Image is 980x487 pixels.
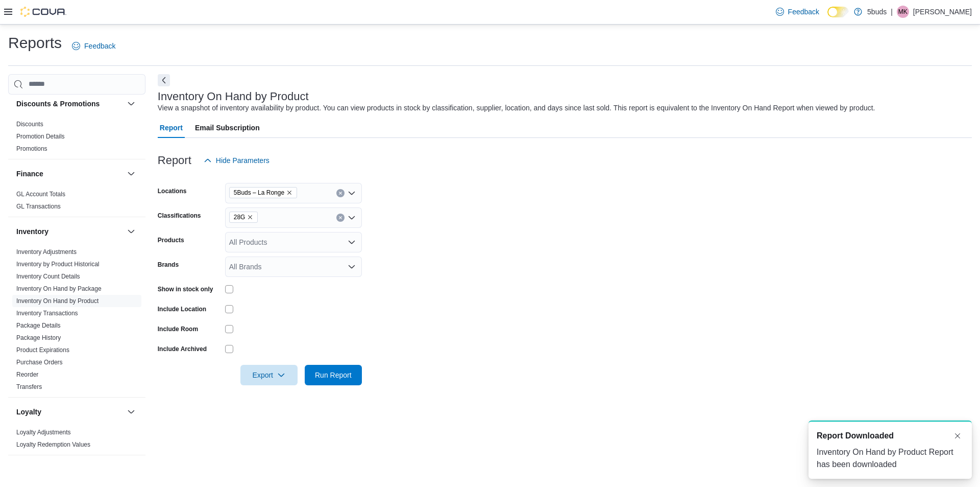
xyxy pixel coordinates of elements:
[827,7,849,17] input: Dark Mode
[234,212,246,222] span: 28G
[16,273,80,280] a: Inventory Count Details
[234,188,284,198] span: 5Buds – La Ronge
[16,261,100,268] a: Inventory by Product Historical
[8,188,145,217] div: Finance
[16,346,69,354] span: Product Expirations
[348,214,356,222] button: Open list of options
[16,272,80,281] span: Inventory Count Details
[16,169,123,179] button: Finance
[158,90,309,103] h3: Inventory On Hand by Product
[16,371,38,378] a: Reorder
[8,246,145,397] div: Inventory
[16,145,47,152] a: Promotions
[158,345,207,353] label: Include Archived
[16,297,99,305] a: Inventory On Hand by Product
[16,407,41,417] h3: Loyalty
[336,189,345,197] button: Clear input
[336,214,345,222] button: Clear input
[305,365,362,385] button: Run Report
[16,407,123,417] button: Loyalty
[8,33,62,53] h1: Reports
[348,238,356,246] button: Open list of options
[16,441,90,448] a: Loyalty Redemption Values
[200,150,274,171] button: Hide Parameters
[125,225,137,238] button: Inventory
[125,168,137,180] button: Finance
[158,187,187,195] label: Locations
[247,365,291,385] span: Export
[16,133,65,140] a: Promotion Details
[20,7,66,17] img: Cova
[817,430,964,442] div: Notification
[348,263,356,271] button: Open list of options
[891,6,893,18] p: |
[158,285,213,293] label: Show in stock only
[16,383,42,390] a: Transfers
[16,285,102,292] a: Inventory On Hand by Package
[125,406,137,418] button: Loyalty
[158,212,201,220] label: Classifications
[286,190,292,196] button: Remove 5Buds – La Ronge from selection in this group
[16,226,48,237] h3: Inventory
[247,214,253,220] button: Remove 28G from selection in this group
[229,212,258,223] span: 28G
[158,236,184,244] label: Products
[158,74,170,86] button: Next
[16,203,61,210] a: GL Transactions
[125,98,137,110] button: Discounts & Promotions
[16,226,123,237] button: Inventory
[315,370,352,380] span: Run Report
[16,359,63,366] a: Purchase Orders
[16,370,38,379] span: Reorder
[16,334,61,342] span: Package History
[913,6,972,18] p: [PERSON_NAME]
[8,118,145,159] div: Discounts & Promotions
[158,103,875,113] div: View a snapshot of inventory availability by product. You can view products in stock by classific...
[16,309,78,317] span: Inventory Transactions
[16,321,61,330] span: Package Details
[867,6,887,18] p: 5buds
[16,358,63,366] span: Purchase Orders
[16,297,99,305] span: Inventory On Hand by Product
[216,155,269,166] span: Hide Parameters
[68,36,119,56] a: Feedback
[898,6,908,18] span: MK
[772,2,823,22] a: Feedback
[16,334,61,341] a: Package History
[158,305,206,313] label: Include Location
[16,429,71,436] a: Loyalty Adjustments
[951,430,964,442] button: Dismiss toast
[158,325,198,333] label: Include Room
[16,248,77,256] span: Inventory Adjustments
[788,7,819,17] span: Feedback
[16,191,65,198] a: GL Account Totals
[897,6,909,18] div: Morgan Kinahan
[348,189,356,197] button: Open list of options
[817,446,964,471] div: Inventory On Hand by Product Report has been downloaded
[8,426,145,455] div: Loyalty
[16,99,100,109] h3: Discounts & Promotions
[16,322,61,329] a: Package Details
[158,261,179,269] label: Brands
[16,346,69,354] a: Product Expirations
[229,187,297,198] span: 5Buds – La Ronge
[817,430,894,442] span: Report Downloaded
[195,118,260,138] span: Email Subscription
[16,285,102,293] span: Inventory On Hand by Package
[160,118,183,138] span: Report
[158,154,191,167] h3: Report
[16,169,43,179] h3: Finance
[16,260,100,268] span: Inventory by Product Historical
[240,365,298,385] button: Export
[16,121,43,128] a: Discounts
[16,310,78,317] a: Inventory Transactions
